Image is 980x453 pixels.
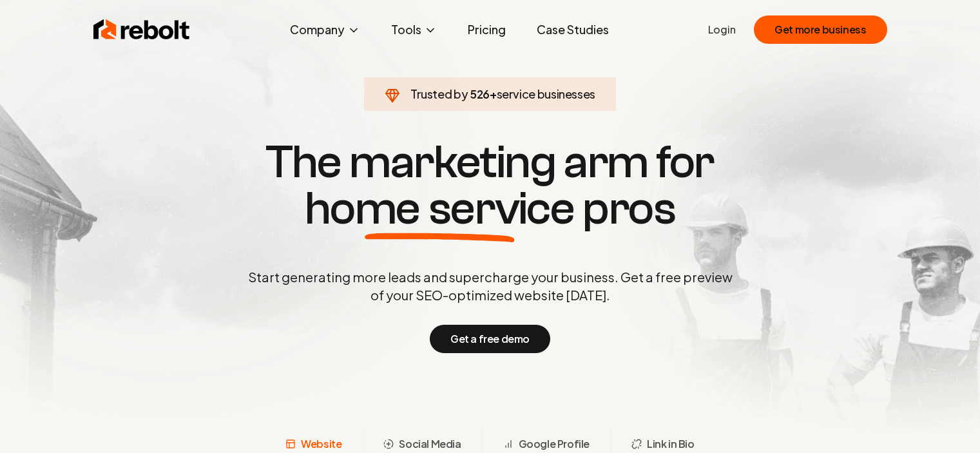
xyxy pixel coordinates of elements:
a: Login [708,22,736,37]
p: Start generating more leads and supercharge your business. Get a free preview of your SEO-optimiz... [245,268,735,304]
span: + [490,86,497,101]
button: Get a free demo [430,325,550,353]
a: Case Studies [526,17,619,43]
img: Rebolt Logo [93,17,190,43]
span: Google Profile [519,436,590,452]
span: Website [301,436,341,452]
span: Trusted by [410,86,468,101]
button: Company [280,17,370,43]
button: Tools [381,17,447,43]
span: Social Media [399,436,461,452]
span: Link in Bio [647,436,695,452]
h1: The marketing arm for pros [181,139,800,232]
span: home service [305,186,575,232]
span: 526 [470,85,490,103]
a: Pricing [457,17,516,43]
span: service businesses [497,86,596,101]
button: Get more business [754,15,887,44]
